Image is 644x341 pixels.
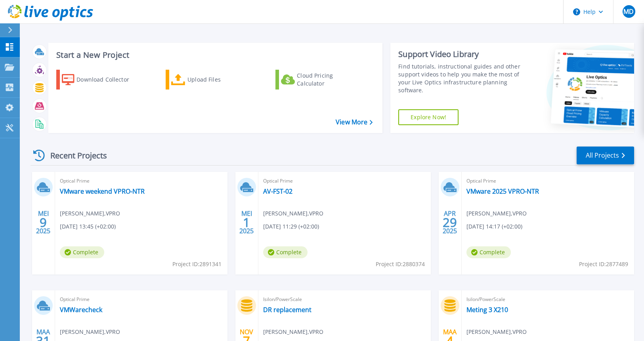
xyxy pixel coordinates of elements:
[36,208,51,237] div: MEI 2025
[466,222,522,231] span: [DATE] 14:17 (+02:00)
[466,246,511,258] span: Complete
[60,295,223,304] span: Optical Prime
[60,306,102,314] a: VMWarecheck
[466,209,527,218] span: [PERSON_NAME] , VPRO
[398,49,521,59] div: Support Video Library
[263,295,426,304] span: Isilon/PowerScale
[577,147,634,164] a: All Projects
[56,70,145,90] a: Download Collector
[60,177,223,185] span: Optical Prime
[263,328,323,336] span: [PERSON_NAME] , VPRO
[60,328,120,336] span: [PERSON_NAME] , VPRO
[466,306,508,314] a: Meting 3 X210
[187,72,251,88] div: Upload Files
[336,118,373,126] a: View More
[398,109,459,125] a: Explore Now!
[263,222,319,231] span: [DATE] 11:29 (+02:00)
[263,177,426,185] span: Optical Prime
[239,208,254,237] div: MEI 2025
[579,260,628,269] span: Project ID: 2877489
[263,246,308,258] span: Complete
[60,222,116,231] span: [DATE] 13:45 (+02:00)
[76,72,140,88] div: Download Collector
[275,70,364,90] a: Cloud Pricing Calculator
[263,187,292,195] a: AV-FST-02
[443,219,457,226] span: 29
[166,70,254,90] a: Upload Files
[60,209,120,218] span: [PERSON_NAME] , VPRO
[60,246,104,258] span: Complete
[297,72,360,88] div: Cloud Pricing Calculator
[60,187,145,195] a: VMware weekend VPRO-NTR
[466,295,629,304] span: Isilon/PowerScale
[376,260,425,269] span: Project ID: 2880374
[263,306,311,314] a: DR replacement
[466,177,629,185] span: Optical Prime
[40,219,47,226] span: 9
[466,187,539,195] a: VMware 2025 VPRO-NTR
[243,219,250,226] span: 1
[466,328,527,336] span: [PERSON_NAME] , VPRO
[56,51,372,59] h3: Start a New Project
[263,209,323,218] span: [PERSON_NAME] , VPRO
[623,8,634,15] span: MD
[442,208,457,237] div: APR 2025
[398,63,521,94] div: Find tutorials, instructional guides and other support videos to help you make the most of your L...
[172,260,222,269] span: Project ID: 2891341
[31,146,118,165] div: Recent Projects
